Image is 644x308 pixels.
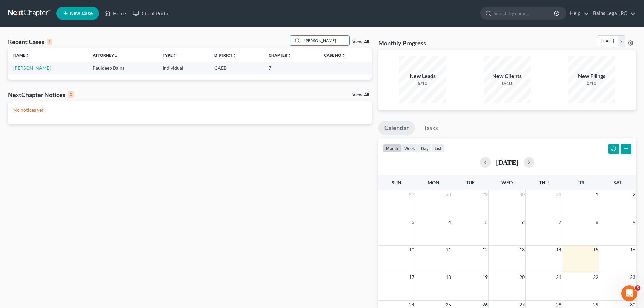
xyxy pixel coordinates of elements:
[13,107,366,113] p: No notices yet!
[558,218,562,226] span: 7
[341,54,345,58] i: unfold_more
[482,190,488,198] span: 29
[484,218,488,226] span: 5
[621,285,637,301] iframe: Intercom live chat
[445,190,452,198] span: 28
[401,144,418,153] button: week
[214,53,236,58] a: Districtunfold_more
[613,180,622,185] span: Sat
[484,72,531,80] div: New Clients
[157,62,209,74] td: Individual
[378,121,415,135] a: Calendar
[568,72,615,80] div: New Filings
[592,273,599,281] span: 22
[482,273,488,281] span: 19
[632,190,636,198] span: 2
[519,190,525,198] span: 30
[555,246,562,254] span: 14
[568,80,615,87] div: 0/10
[68,91,74,98] div: 0
[519,246,525,254] span: 13
[445,246,452,254] span: 11
[324,53,345,58] a: Case Nounfold_more
[101,7,129,19] a: Home
[595,218,599,226] span: 8
[555,273,562,281] span: 21
[13,53,30,58] a: Nameunfold_more
[555,190,562,198] span: 31
[482,246,488,254] span: 12
[378,39,426,47] h3: Monthly Progress
[173,54,177,58] i: unfold_more
[93,53,118,58] a: Attorneyunfold_more
[302,36,349,45] input: Search by name...
[408,190,415,198] span: 27
[392,180,401,185] span: Sun
[383,144,401,153] button: month
[519,273,525,281] span: 20
[521,218,525,226] span: 6
[352,40,369,44] a: View All
[590,7,636,19] a: Bains Legal, PC
[411,218,415,226] span: 3
[408,273,415,281] span: 17
[352,93,369,97] a: View All
[418,144,432,153] button: day
[209,62,263,74] td: CAEB
[408,246,415,254] span: 10
[539,180,549,185] span: Thu
[629,246,636,254] span: 16
[632,218,636,226] span: 9
[13,65,51,71] a: [PERSON_NAME]
[114,54,118,58] i: unfold_more
[8,38,52,46] div: Recent Cases
[629,273,636,281] span: 23
[25,54,30,58] i: unfold_more
[577,180,584,185] span: Fri
[592,246,599,254] span: 15
[428,180,439,185] span: Mon
[70,11,93,16] span: New Case
[418,121,444,135] a: Tasks
[129,7,173,19] a: Client Portal
[399,72,446,80] div: New Leads
[445,273,452,281] span: 18
[567,7,589,19] a: Help
[287,54,291,58] i: unfold_more
[496,159,518,166] h2: [DATE]
[466,180,475,185] span: Tue
[635,285,640,291] span: 5
[432,144,444,153] button: list
[399,80,446,87] div: 5/10
[163,53,177,58] a: Typeunfold_more
[232,54,236,58] i: unfold_more
[595,190,599,198] span: 1
[501,180,513,185] span: Wed
[87,62,157,74] td: Pauldeep Bains
[448,218,452,226] span: 4
[484,80,531,87] div: 0/10
[263,62,319,74] td: 7
[269,53,291,58] a: Chapterunfold_more
[8,90,74,99] div: NextChapter Notices
[494,7,555,19] input: Search by name...
[47,39,52,45] div: 1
